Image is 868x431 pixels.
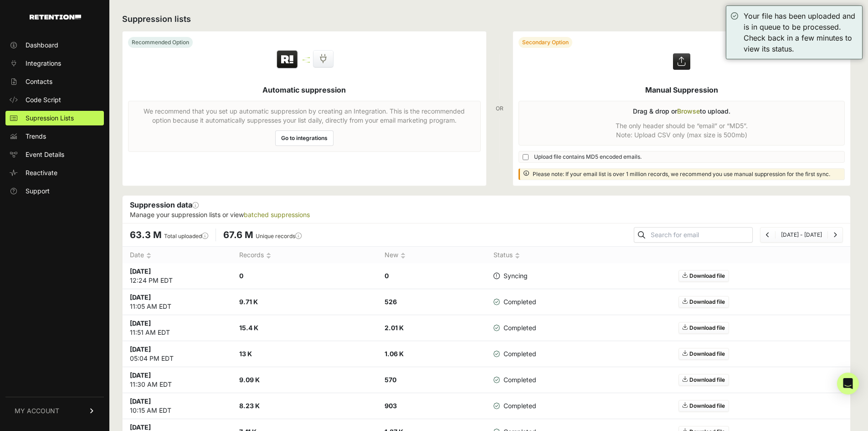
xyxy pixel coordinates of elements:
th: Status [486,247,559,264]
span: Completed [493,349,536,358]
a: Download file [678,374,729,386]
img: no_sort-eaf950dc5ab64cae54d48a5578032e96f70b2ecb7d747501f34c8f2db400fb66.gif [146,252,151,259]
label: Unique records [256,233,302,239]
a: Contacts [5,74,104,89]
a: batched suppressions [244,211,310,218]
th: New [377,247,487,264]
span: Upload file contains MD5 encoded emails. [534,153,642,161]
img: Retention [276,50,299,70]
span: Event Details [26,150,64,159]
strong: 1.06 K [385,350,404,358]
th: Records [232,247,377,264]
span: Completed [493,297,536,306]
p: We recommend that you set up automatic suppression by creating an Integration. This is the recomm... [134,107,475,125]
a: Download file [678,348,729,360]
span: Completed [493,323,536,332]
strong: [DATE] [130,423,151,431]
strong: [DATE] [130,371,151,379]
a: Download file [678,270,729,282]
div: OR [496,31,503,186]
a: Integrations [5,56,104,71]
input: Upload file contains MD5 encoded emails. [523,154,529,160]
strong: [DATE] [130,397,151,405]
td: 12:24 PM EDT [123,263,232,289]
div: Suppression data [123,196,850,223]
a: Previous [766,231,770,238]
img: integration [303,57,310,58]
div: Open Intercom Messenger [837,373,859,395]
td: 10:15 AM EDT [123,393,232,419]
img: Retention.com [30,15,81,20]
span: Dashboard [26,41,58,50]
td: 11:51 AM EDT [123,315,232,341]
span: 67.6 M [223,229,253,240]
li: [DATE] - [DATE] [775,231,827,239]
strong: 9.09 K [239,376,260,384]
strong: 8.23 K [239,402,260,410]
a: Support [5,184,104,198]
a: Download file [678,322,729,334]
span: Contacts [26,77,52,86]
span: Code Script [26,95,61,104]
td: 11:05 AM EDT [123,289,232,315]
strong: 2.01 K [385,324,404,332]
a: MY ACCOUNT [5,397,104,425]
span: Supression Lists [26,114,74,123]
strong: [DATE] [130,345,151,353]
a: Reactivate [5,166,104,180]
p: Manage your suppression lists or view [130,210,843,219]
strong: 13 K [239,350,252,358]
div: Your file has been uploaded and is in queue to be processed. Check back in a few minutes to view ... [744,10,858,54]
img: integration [303,59,310,61]
strong: 15.4 K [239,324,258,332]
td: 11:30 AM EDT [123,367,232,393]
img: no_sort-eaf950dc5ab64cae54d48a5578032e96f70b2ecb7d747501f34c8f2db400fb66.gif [266,252,271,259]
strong: 526 [385,298,397,306]
input: Search for email [649,228,752,241]
td: 05:04 PM EDT [123,341,232,367]
span: 63.3 M [130,229,162,240]
a: Download file [678,296,729,308]
a: Dashboard [5,38,104,52]
img: integration [303,62,310,63]
a: Code Script [5,93,104,107]
th: Date [123,247,232,264]
a: Supression Lists [5,111,104,125]
span: Syncing [493,271,528,280]
strong: [DATE] [130,319,151,327]
strong: 570 [385,376,396,384]
h5: Automatic suppression [262,84,346,95]
a: Next [833,231,837,238]
span: Integrations [26,59,61,68]
span: Trends [26,132,46,141]
span: Reactivate [26,168,57,177]
h2: Suppression lists [122,13,851,26]
img: no_sort-eaf950dc5ab64cae54d48a5578032e96f70b2ecb7d747501f34c8f2db400fb66.gif [515,252,520,259]
nav: Page navigation [760,227,843,243]
a: Download file [678,400,729,412]
a: Trends [5,129,104,144]
a: Event Details [5,147,104,162]
strong: [DATE] [130,267,151,275]
strong: 903 [385,402,397,410]
img: no_sort-eaf950dc5ab64cae54d48a5578032e96f70b2ecb7d747501f34c8f2db400fb66.gif [401,252,406,259]
div: Recommended Option [128,37,193,48]
a: Go to integrations [275,130,334,146]
span: Support [26,187,50,196]
span: MY ACCOUNT [15,406,59,415]
strong: 9.71 K [239,298,258,306]
strong: 0 [385,272,389,280]
strong: [DATE] [130,293,151,301]
span: Completed [493,375,536,384]
strong: 0 [239,272,243,280]
label: Total uploaded [164,233,208,239]
span: Completed [493,401,536,410]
